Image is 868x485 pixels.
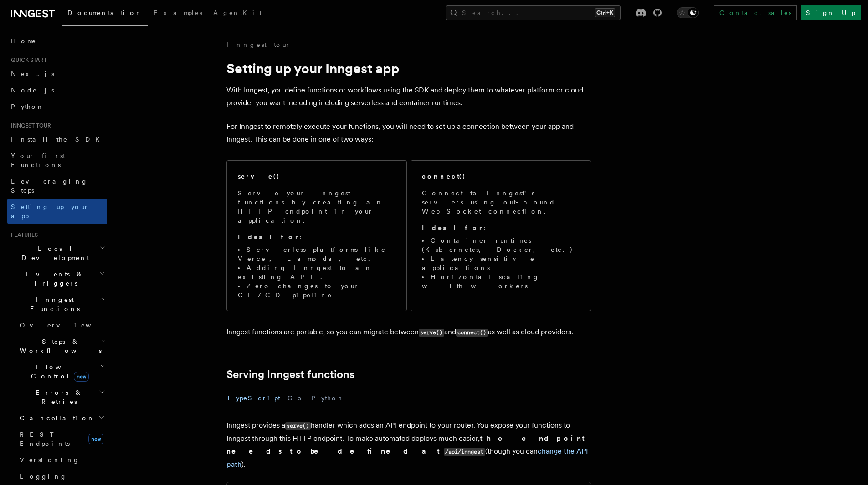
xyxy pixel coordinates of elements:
span: Leveraging Steps [11,178,88,194]
button: TypeScript [226,388,280,408]
strong: Ideal for [422,224,484,231]
code: serve() [285,422,311,430]
button: Local Development [7,240,107,266]
span: new [88,434,103,444]
a: serve()Serve your Inngest functions by creating an HTTP endpoint in your application.Ideal for:Se... [226,160,407,311]
p: Inngest provides a handler which adds an API endpoint to your router. You expose your functions t... [226,419,591,471]
h2: serve() [238,172,280,181]
a: connect()Connect to Inngest's servers using out-bound WebSocket connection.Ideal for:Container ru... [411,160,591,311]
a: Examples [148,3,208,25]
button: Events & Triggers [7,266,107,291]
button: Go [288,388,304,408]
span: Python [11,103,44,110]
span: Steps & Workflows [16,337,102,355]
button: Flow Controlnew [16,359,107,384]
button: Search...Ctrl+K [446,5,621,20]
a: Node.js [7,82,107,98]
a: Documentation [62,3,148,26]
span: Examples [154,9,202,16]
span: Overview [20,322,113,329]
p: : [422,223,580,232]
p: Connect to Inngest's servers using out-bound WebSocket connection. [422,189,580,216]
button: Cancellation [16,410,107,426]
span: Cancellation [16,414,95,423]
a: Leveraging Steps [7,173,107,199]
span: Events & Triggers [7,270,99,288]
span: Documentation [67,9,143,16]
p: With Inngest, you define functions or workflows using the SDK and deploy them to whatever platfor... [226,84,591,109]
span: Inngest tour [7,122,51,129]
span: Next.js [11,70,54,77]
a: Inngest tour [226,40,290,49]
button: Toggle dark mode [677,7,699,18]
span: Inngest Functions [7,295,98,313]
kbd: Ctrl+K [595,8,615,17]
span: Node.js [11,87,54,94]
span: Versioning [20,456,80,464]
h1: Setting up your Inngest app [226,60,591,77]
span: Errors & Retries [16,388,99,406]
code: /api/inngest [444,448,485,456]
a: Logging [16,468,107,485]
a: Your first Functions [7,148,107,173]
a: Sign Up [801,5,861,20]
li: Container runtimes (Kubernetes, Docker, etc.) [422,236,580,254]
span: Your first Functions [11,152,65,168]
span: Flow Control [16,362,100,381]
span: REST Endpoints [20,431,70,447]
span: new [74,372,89,382]
a: Python [7,98,107,115]
a: Contact sales [714,5,797,20]
li: Horizontal scaling with workers [422,272,580,291]
li: Zero changes to your CI/CD pipeline [238,281,395,300]
li: Serverless platforms like Vercel, Lambda, etc. [238,245,395,263]
p: For Inngest to remotely execute your functions, you will need to set up a connection between your... [226,120,591,146]
a: Setting up your app [7,199,107,224]
a: Home [7,33,107,49]
a: AgentKit [208,3,267,25]
a: Overview [16,317,107,333]
button: Errors & Retries [16,384,107,410]
li: Latency sensitive applications [422,254,580,272]
span: Logging [20,473,67,480]
button: Steps & Workflows [16,333,107,359]
span: Install the SDK [11,136,105,143]
a: Versioning [16,452,107,468]
span: Home [11,36,36,46]
span: Quick start [7,56,47,64]
li: Adding Inngest to an existing API. [238,263,395,281]
p: : [238,232,395,241]
span: AgentKit [213,9,262,16]
a: REST Endpointsnew [16,426,107,452]
span: Features [7,231,38,239]
div: Inngest Functions [7,317,107,485]
p: Inngest functions are portable, so you can migrate between and as well as cloud providers. [226,326,591,339]
strong: Ideal for [238,233,300,240]
span: Local Development [7,244,99,262]
button: Inngest Functions [7,291,107,317]
a: Install the SDK [7,131,107,148]
span: Setting up your app [11,203,89,220]
p: Serve your Inngest functions by creating an HTTP endpoint in your application. [238,189,395,225]
code: serve() [419,329,444,337]
code: connect() [456,329,488,337]
h2: connect() [422,172,466,181]
a: Serving Inngest functions [226,368,354,381]
a: Next.js [7,66,107,82]
button: Python [311,388,344,408]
